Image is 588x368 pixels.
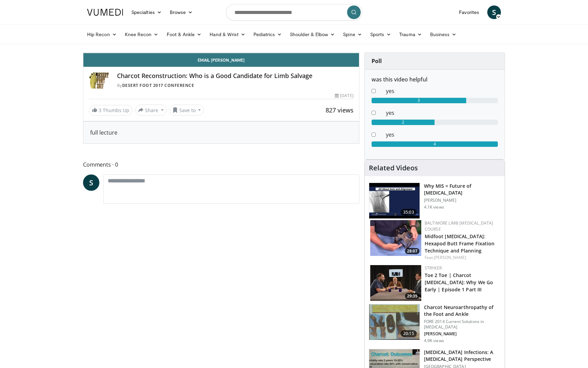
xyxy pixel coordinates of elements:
p: 4.1K views [424,204,444,210]
dd: yes [381,87,503,95]
a: Stryker [425,265,442,271]
a: Trauma [395,28,426,41]
h3: [MEDICAL_DATA] Infections: A [MEDICAL_DATA] Perspective [424,349,501,363]
span: 35:03 [401,209,417,216]
dd: yes [381,109,503,117]
h3: Why MIS = Future of [MEDICAL_DATA] [424,183,501,196]
a: 28:07 [370,220,421,256]
div: 2 [372,120,435,125]
p: 4.9K views [424,338,444,343]
video-js: Video Player [83,53,359,53]
a: Browse [166,5,197,19]
img: Desert Foot 2017 Conference [89,72,109,89]
a: 20:15 Charcot Neuroarthropathy of the Foot and Ankle FORE 2014 Current Solutions in [MEDICAL_DATA... [369,304,501,343]
span: 3 [99,107,101,113]
h4: Related Videos [369,164,418,172]
div: By [117,82,354,89]
h6: was this video helpful [372,76,498,83]
a: 3 Thumbs Up [89,105,132,116]
img: 86cb9766-53cd-4dfd-883f-cecd01ee1149.150x105_q85_crop-smart_upscale.jpg [370,265,421,301]
h4: Charcot Reconstruction: Who is a Good Candidate for Limb Salvage [117,72,354,80]
dd: yes [381,131,503,139]
strong: Poll [372,57,382,65]
img: VuMedi Logo [87,9,123,16]
a: 35:03 Why MIS = Future of [MEDICAL_DATA] [PERSON_NAME] 4.1K views [369,183,501,219]
a: Foot & Ankle [163,28,206,41]
span: 28:07 [405,248,420,254]
h3: Charcot Neuroarthropathy of the Foot and Ankle [424,304,501,318]
a: Email [PERSON_NAME] [83,53,359,67]
a: Midfoot [MEDICAL_DATA]: Hexapod Butt Frame Fixation Technique and Planning [425,233,495,254]
span: 29:35 [405,293,420,299]
div: 3 [372,98,466,103]
button: Save to [169,105,204,116]
span: 20:15 [401,330,417,337]
div: full lecture [90,128,352,137]
p: [PERSON_NAME] [424,331,501,337]
div: 4 [372,141,498,147]
a: Hand & Wrist [206,28,249,41]
img: 45ca3be6-05c8-47dc-8a39-fa7e6efcbaf0.150x105_q85_crop-smart_upscale.jpg [369,304,420,340]
p: [PERSON_NAME] [424,198,501,203]
a: Specialties [127,5,166,19]
a: 29:35 [370,265,421,301]
a: Shoulder & Elbow [286,28,339,41]
a: Sports [366,28,395,41]
a: Pediatrics [249,28,286,41]
span: 827 views [326,106,354,114]
a: Baltimore Limb [MEDICAL_DATA] Course [425,220,493,232]
button: Share [135,105,167,116]
a: Knee Recon [121,28,163,41]
a: Toe 2 Toe | Charcot [MEDICAL_DATA]: Why We Go Early | Episode 1 Part III [425,272,493,293]
a: S [487,5,501,19]
p: FORE 2014 Current Solutions in [MEDICAL_DATA] [424,319,501,330]
a: Desert Foot 2017 Conference [122,82,194,88]
a: [PERSON_NAME] [434,255,466,260]
img: d2ad2a79-9ed4-4a84-b0ca-be5628b646eb.150x105_q85_crop-smart_upscale.jpg [369,183,420,218]
div: [DATE] [335,93,353,99]
a: Favorites [455,5,483,19]
a: S [83,174,99,191]
input: Search topics, interventions [226,4,362,20]
div: Feat. [425,255,499,261]
a: Hip Recon [83,28,121,41]
span: Comments 0 [83,160,359,169]
a: Business [426,28,461,41]
a: Spine [339,28,366,41]
img: 6317b80d-52a7-4f20-8a2e-f91c5cbae13f.150x105_q85_crop-smart_upscale.jpg [370,220,421,256]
